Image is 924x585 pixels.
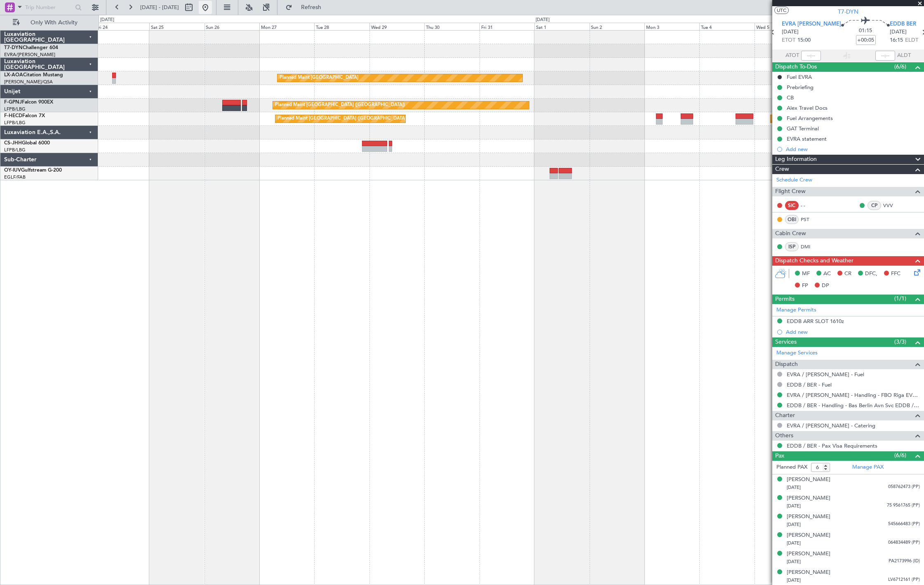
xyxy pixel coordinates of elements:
a: EGLF/FAB [4,174,26,180]
span: ETOT [782,36,796,45]
span: (6/6) [894,451,906,460]
div: [PERSON_NAME] [787,531,830,540]
div: GAT Terminal [787,125,819,132]
span: CR [844,270,851,278]
input: Trip Number [25,1,73,14]
span: AC [823,270,831,278]
a: EDDB / BER - Pax Visa Requirements [787,442,877,449]
a: EDDB / BER - Handling - Bas Berlin Avn Svc EDDB / SXF [787,402,920,409]
span: ATOT [785,52,799,60]
div: Alex Travel Docs [787,104,828,111]
span: [DATE] - [DATE] [140,4,179,11]
label: Planned PAX [776,463,807,472]
div: Planned Maint [GEOGRAPHIC_DATA] [280,72,358,84]
a: LFPB/LBG [4,120,26,126]
div: OBI [785,215,799,224]
a: VVV [883,202,902,209]
span: [DATE] [787,540,801,546]
span: PA2173996 (ID) [889,558,920,565]
a: PST [801,216,819,223]
div: CP [868,201,881,210]
span: Refresh [294,5,329,10]
div: Tue 4 [699,23,754,30]
span: Services [775,337,797,347]
a: OY-IUVGulfstream G-200 [4,168,62,173]
span: ALDT [897,52,911,60]
span: 16:15 [890,36,903,45]
div: Prebriefing [787,84,813,91]
a: EDDB / BER - Fuel [787,381,832,388]
span: (3/3) [894,337,906,346]
div: [PERSON_NAME] [787,550,830,558]
span: 064834489 (PP) [888,539,920,546]
span: T7-DYN [4,45,23,50]
a: Schedule Crew [776,176,812,184]
a: EVRA / [PERSON_NAME] - Handling - FBO Riga EVRA / [PERSON_NAME] [787,392,920,399]
span: Crew [775,165,789,174]
div: Tue 28 [314,23,369,30]
div: Mon 27 [259,23,314,30]
span: CS-JHH [4,141,22,146]
a: EVRA / [PERSON_NAME] - Fuel [787,371,864,378]
div: [PERSON_NAME] [787,494,830,502]
span: ELDT [905,36,919,45]
span: Flight Crew [775,187,806,196]
span: Others [775,431,793,441]
span: FP [802,282,808,290]
span: [DATE] [782,28,799,36]
span: (1/1) [894,294,906,303]
div: CB [787,94,794,101]
a: CS-JHHGlobal 6000 [4,141,50,146]
div: Fri 24 [94,23,149,30]
a: LFPB/LBG [4,106,26,112]
div: Sat 25 [149,23,204,30]
span: [DATE] [787,484,801,491]
span: Dispatch [775,360,798,369]
span: T7-DYN [838,7,858,16]
a: Manage Permits [776,306,816,314]
div: Add new [786,328,920,335]
span: FFC [891,270,900,278]
span: LX-AOA [4,73,23,78]
span: Leg Information [775,155,817,164]
div: Sun 26 [205,23,259,30]
a: F-HECDFalcon 7X [4,113,45,118]
span: [DATE] [787,577,801,583]
a: EVRA/[PERSON_NAME] [4,52,55,58]
div: [DATE] [100,17,114,24]
span: [DATE] [787,503,801,509]
div: - - [801,202,819,209]
span: Cabin Crew [775,229,806,238]
span: Charter [775,411,795,420]
a: Manage Services [776,349,818,357]
div: Fuel EVRA [787,73,812,80]
span: Only With Activity [21,20,87,26]
span: [DATE] [890,28,907,36]
div: Sat 1 [534,23,589,30]
span: 545666483 (PP) [888,521,920,528]
span: DFC, [865,270,877,278]
span: 15:00 [798,36,811,45]
div: EVRA statement [787,135,827,142]
div: EDDB ARR SLOT 1610z [787,318,844,325]
div: [DATE] [536,17,550,24]
span: EVRA [PERSON_NAME] [782,20,842,28]
div: Planned Maint [GEOGRAPHIC_DATA] ([GEOGRAPHIC_DATA]) [275,99,405,111]
div: Mon 3 [644,23,699,30]
span: 058762473 (PP) [888,484,920,491]
button: Only With Activity [9,16,89,29]
div: Fri 31 [480,23,534,30]
a: LX-AOACitation Mustang [4,73,63,78]
span: F-GPNJ [4,100,22,105]
span: OY-IUV [4,168,21,173]
button: Refresh [282,1,331,14]
span: 75 9561765 (PP) [887,502,920,509]
a: F-GPNJFalcon 900EX [4,100,53,105]
div: Add new [786,146,920,153]
a: DMI [801,243,819,250]
div: [PERSON_NAME] [787,568,830,577]
a: T7-DYNChallenger 604 [4,45,58,50]
span: F-HECD [4,113,22,118]
span: MF [802,270,810,278]
div: Thu 30 [424,23,479,30]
